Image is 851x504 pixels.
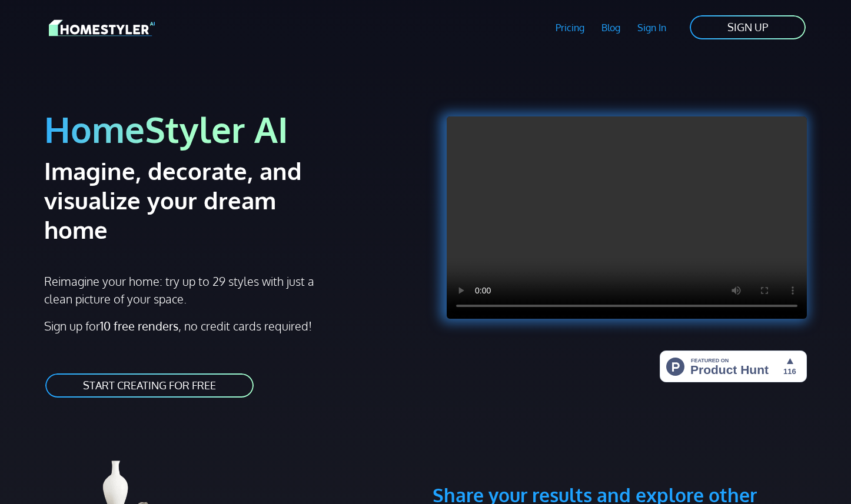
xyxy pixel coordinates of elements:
[547,14,593,41] a: Pricing
[660,351,807,382] img: HomeStyler AI - Interior Design Made Easy: One Click to Your Dream Home | Product Hunt
[44,372,255,399] a: START CREATING FOR FREE
[49,18,155,38] img: HomeStyler AI logo
[44,156,344,244] h2: Imagine, decorate, and visualize your dream home
[593,14,629,41] a: Blog
[689,14,807,41] a: SIGN UP
[100,318,178,333] strong: 10 free renders
[629,14,674,41] a: Sign In
[44,272,325,308] p: Reimagine your home: try up to 29 styles with just a clean picture of your space.
[44,317,418,335] p: Sign up for , no credit cards required!
[44,107,418,151] h1: HomeStyler AI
